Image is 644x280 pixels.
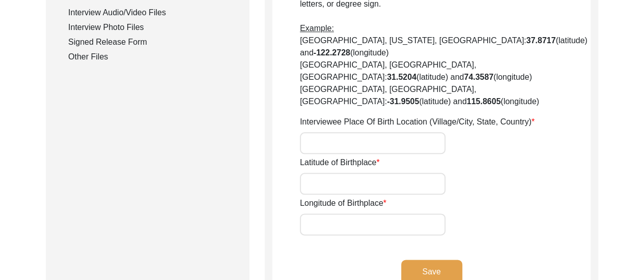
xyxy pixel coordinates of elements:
[526,36,556,45] b: 37.8717
[300,157,380,169] label: Latitude of Birthplace
[464,73,493,81] b: 74.3587
[68,7,237,19] div: Interview Audio/Video Files
[300,197,386,209] label: Longitude of Birthplace
[467,97,501,106] b: 115.8605
[300,116,535,128] label: Interviewee Place Of Birth Location (Village/City, State, Country)
[387,97,419,106] b: -31.9505
[314,48,350,57] b: -122.2728
[300,24,334,33] span: Example:
[387,73,416,81] b: 31.5204
[68,51,237,63] div: Other Files
[68,21,237,34] div: Interview Photo Files
[68,36,237,48] div: Signed Release Form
